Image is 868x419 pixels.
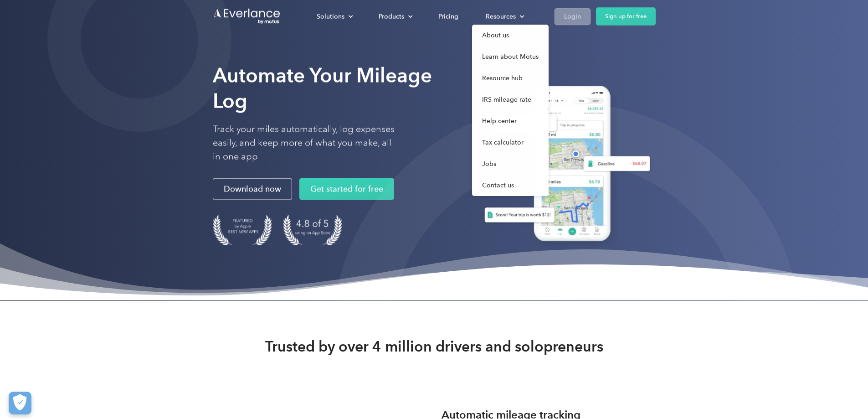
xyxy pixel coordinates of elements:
[472,46,549,67] a: Learn about Motus
[472,24,549,46] a: About us
[564,10,581,22] div: Login
[213,63,432,113] strong: Automate Your Mileage Log
[596,7,656,26] a: Sign up for free
[283,215,342,245] img: 4.9 out of 5 stars on the app store
[472,67,549,88] a: Resource hub
[555,8,591,25] a: Login
[213,8,281,25] a: Go to homepage
[213,123,395,164] p: Track your miles automatically, log expenses easily, and keep more of what you make, all in one app
[299,178,394,200] a: Get started for free
[370,8,420,24] div: Products
[438,10,458,22] div: Pricing
[213,215,272,245] img: Badge for Featured by Apple Best New Apps
[9,392,31,414] button: Cookies Settings
[473,79,656,252] img: Everlance, mileage tracker app, expense tracking app
[213,178,292,200] a: Download now
[472,24,549,196] nav: Resources
[472,131,549,153] a: Tax calculator
[429,8,467,24] a: Pricing
[265,337,603,356] strong: Trusted by over 4 million drivers and solopreneurs
[379,10,404,22] div: Products
[472,110,549,131] a: Help center
[472,174,549,196] a: Contact us
[472,153,549,174] a: Jobs
[486,10,516,22] div: Resources
[477,8,532,24] div: Resources
[472,88,549,110] a: IRS mileage rate
[317,10,344,22] div: Solutions
[308,8,360,24] div: Solutions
